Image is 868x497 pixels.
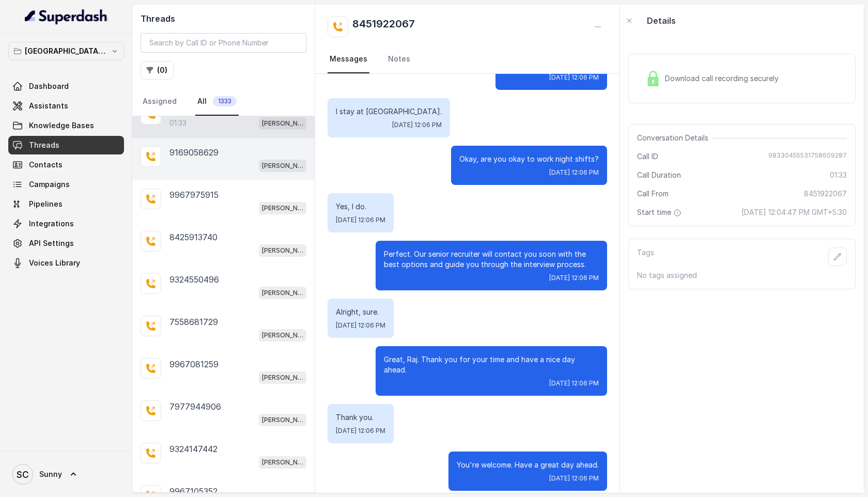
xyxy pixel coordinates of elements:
p: Details [647,14,676,27]
p: [PERSON_NAME] Mumbai Conviction HR Outbound Assistant [262,161,303,171]
p: 01:33 [169,118,187,128]
a: Threads [8,136,124,154]
span: Start time [637,207,684,218]
a: Messages [328,45,369,73]
span: 98330455531758609287 [768,151,847,162]
span: Call Duration [637,170,681,180]
p: [PERSON_NAME] Mumbai Conviction HR Outbound Assistant [262,118,303,129]
p: Perfect. Our senior recruiter will contact you soon with the best options and guide you through t... [384,249,599,270]
nav: Tabs [328,45,607,73]
span: Knowledge Bases [29,120,94,131]
a: API Settings [8,234,124,253]
p: 9967975915 [169,189,219,201]
a: Pipelines [8,195,124,213]
span: 8451922067 [804,189,847,199]
a: Assigned [141,88,179,116]
p: [PERSON_NAME] Mumbai Conviction HR Outbound Assistant [262,330,303,340]
span: [DATE] 12:06 PM [336,427,385,435]
span: [DATE] 12:06 PM [336,321,385,330]
span: [DATE] 12:04:47 PM GMT+5:30 [741,207,847,218]
p: [PERSON_NAME] Mumbai Conviction HR Outbound Assistant [262,245,303,256]
span: [DATE] 12:06 PM [549,168,599,177]
nav: Tabs [141,88,306,116]
span: Download call recording securely [665,73,783,84]
span: 01:33 [830,170,847,180]
span: [DATE] 12:06 PM [336,216,385,224]
span: [DATE] 12:06 PM [549,474,599,483]
span: Pipelines [29,199,63,209]
span: [DATE] 12:06 PM [549,274,599,282]
a: Knowledge Bases [8,116,124,135]
a: Dashboard [8,77,124,96]
p: No tags assigned [637,270,847,281]
a: Voices Library [8,254,124,272]
a: Assistants [8,97,124,115]
p: Tags [637,247,654,266]
p: Alright, sure. [336,307,385,317]
p: 7558681729 [169,316,218,328]
p: Thank you. [336,412,385,423]
a: All1333 [195,88,239,116]
p: [PERSON_NAME] Mumbai Conviction HR Outbound Assistant [262,288,303,298]
a: Contacts [8,156,124,174]
p: You're welcome. Have a great day ahead. [457,460,599,470]
span: [DATE] 12:06 PM [549,73,599,82]
p: 8425913740 [169,231,218,243]
p: 7977944906 [169,400,221,413]
p: Yes, I do. [336,201,385,212]
p: [PERSON_NAME] Mumbai Conviction HR Outbound Assistant [262,203,303,213]
input: Search by Call ID or Phone Number [141,33,306,53]
span: [DATE] 12:06 PM [549,379,599,387]
span: Integrations [29,219,74,229]
p: 9169058629 [169,146,219,159]
span: Dashboard [29,81,69,91]
p: 9324550496 [169,273,219,286]
p: [PERSON_NAME] Mumbai Conviction HR Outbound Assistant [262,372,303,383]
a: Notes [386,45,412,73]
p: 9967081259 [169,358,219,370]
p: [GEOGRAPHIC_DATA] - [GEOGRAPHIC_DATA] - [GEOGRAPHIC_DATA] [25,45,107,57]
button: [GEOGRAPHIC_DATA] - [GEOGRAPHIC_DATA] - [GEOGRAPHIC_DATA] [8,42,124,60]
span: Conversation Details [637,133,712,143]
p: [PERSON_NAME] Mumbai Conviction HR Outbound Assistant [262,457,303,468]
p: Okay, are you okay to work night shifts? [459,154,599,164]
a: Campaigns [8,175,124,194]
button: (0) [141,61,174,80]
a: Integrations [8,214,124,233]
span: Call From [637,189,669,199]
p: 9324147442 [169,443,218,455]
text: SC [17,469,29,480]
span: API Settings [29,238,74,248]
p: [PERSON_NAME] Mumbai Conviction HR Outbound Assistant [262,415,303,425]
span: Campaigns [29,179,70,190]
span: [DATE] 12:06 PM [392,121,442,129]
img: Lock Icon [645,71,661,86]
span: Voices Library [29,258,80,268]
p: Great, Raj. Thank you for your time and have a nice day ahead. [384,354,599,375]
span: Sunny [39,469,62,479]
span: Contacts [29,160,63,170]
h2: Threads [141,12,306,25]
h2: 8451922067 [352,17,415,37]
img: light.svg [25,8,108,25]
span: Threads [29,140,59,150]
span: Assistants [29,101,68,111]
span: 1333 [213,96,237,106]
p: I stay at [GEOGRAPHIC_DATA]. [336,106,442,117]
span: Call ID [637,151,658,162]
a: Sunny [8,460,124,489]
